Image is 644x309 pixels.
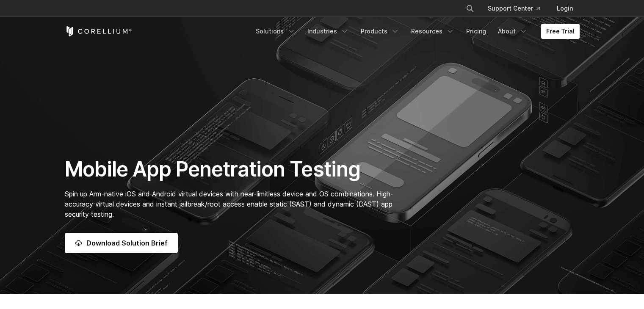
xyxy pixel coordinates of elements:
a: Free Trial [541,24,580,39]
a: Pricing [461,24,491,39]
a: Solutions [251,24,301,39]
a: Products [356,24,404,39]
h1: Mobile App Penetration Testing [65,157,402,182]
a: Login [550,1,580,16]
div: Navigation Menu [456,1,580,16]
div: Navigation Menu [251,24,580,39]
a: Download Solution Brief [65,233,178,253]
a: About [493,24,533,39]
a: Corellium Home [65,26,132,36]
a: Support Center [481,1,547,16]
a: Resources [406,24,459,39]
button: Search [462,1,478,16]
a: Industries [302,24,354,39]
span: Spin up Arm-native iOS and Android virtual devices with near-limitless device and OS combinations... [65,190,393,218]
span: Download Solution Brief [86,238,168,248]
